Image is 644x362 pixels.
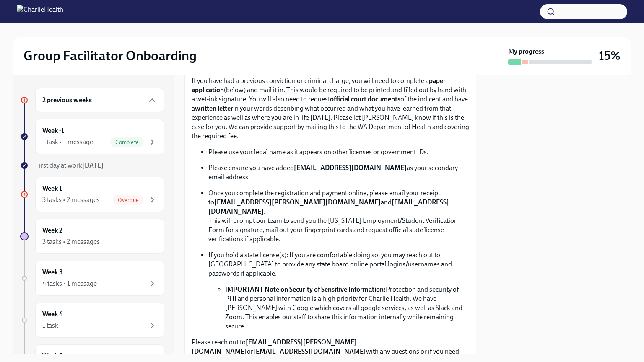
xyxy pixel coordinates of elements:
[330,95,400,103] strong: official court documents
[20,161,164,170] a: First day at work[DATE]
[113,197,144,203] span: Overdue
[42,137,93,147] div: 1 task • 1 message
[42,96,92,105] h6: 2 previous weeks
[20,219,164,254] a: Week 23 tasks • 2 messages
[508,47,544,56] strong: My progress
[208,251,469,278] p: If you hold a state license(s): If you are comfortable doing so, you may reach out to [GEOGRAPHIC...
[42,352,63,361] h6: Week 5
[192,338,357,355] strong: [EMAIL_ADDRESS][PERSON_NAME][DOMAIN_NAME]
[294,164,407,172] strong: [EMAIL_ADDRESS][DOMAIN_NAME]
[208,147,469,157] p: Please use your legal name as it appears on other licenses or government IDs.
[42,126,64,135] h6: Week -1
[20,177,164,212] a: Week 13 tasks • 2 messagesOverdue
[225,285,469,331] li: Protection and security of PHI and personal information is a high priority for Charlie Health. We...
[42,226,62,235] h6: Week 2
[192,76,469,141] p: If you have had a previous conviction or criminal charge, you will need to complete a (below) and...
[42,310,63,319] h6: Week 4
[42,268,63,277] h6: Week 3
[23,47,197,64] h2: Group Facilitator Onboarding
[42,321,58,330] div: 1 task
[20,119,164,154] a: Week -11 task • 1 messageComplete
[195,104,233,112] strong: written letter
[35,88,164,112] div: 2 previous weeks
[17,5,63,18] img: CharlieHealth
[42,237,100,246] div: 3 tasks • 2 messages
[20,261,164,296] a: Week 34 tasks • 1 message
[208,189,469,244] p: Once you complete the registration and payment online, please email your receipt to and . This wi...
[253,347,366,355] strong: [EMAIL_ADDRESS][DOMAIN_NAME]
[35,161,104,169] span: First day at work
[110,139,144,145] span: Complete
[42,279,97,288] div: 4 tasks • 1 message
[20,303,164,338] a: Week 41 task
[599,48,621,63] h3: 15%
[225,285,386,293] strong: IMPORTANT Note on Security of Sensitive Information:
[42,184,62,193] h6: Week 1
[82,161,104,169] strong: [DATE]
[208,163,469,182] p: Please ensure you have added as your secondary email address.
[214,198,381,206] strong: [EMAIL_ADDRESS][PERSON_NAME][DOMAIN_NAME]
[42,195,100,204] div: 3 tasks • 2 messages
